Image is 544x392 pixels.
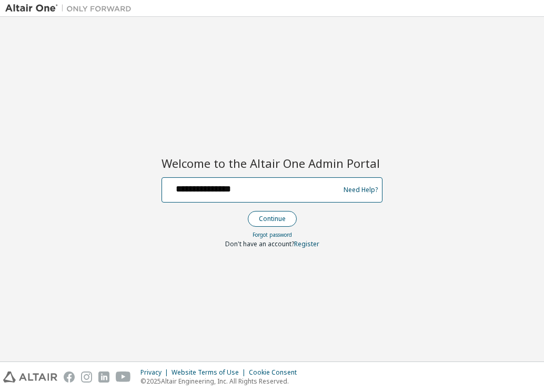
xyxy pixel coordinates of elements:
[140,368,172,377] div: Privacy
[248,211,297,227] button: Continue
[3,371,57,383] img: altair_logo.svg
[116,371,131,383] img: youtube.svg
[5,3,137,14] img: Altair One
[81,371,92,383] img: instagram.svg
[249,368,303,377] div: Cookie Consent
[225,239,294,248] span: Don't have an account?
[294,239,319,248] a: Register
[172,368,249,377] div: Website Terms of Use
[64,371,75,383] img: facebook.svg
[140,377,303,386] p: © 2025 Altair Engineering, Inc. All Rights Reserved.
[162,156,382,170] h2: Welcome to the Altair One Admin Portal
[344,189,378,190] a: Need Help?
[253,231,292,238] a: Forgot password
[98,371,109,383] img: linkedin.svg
